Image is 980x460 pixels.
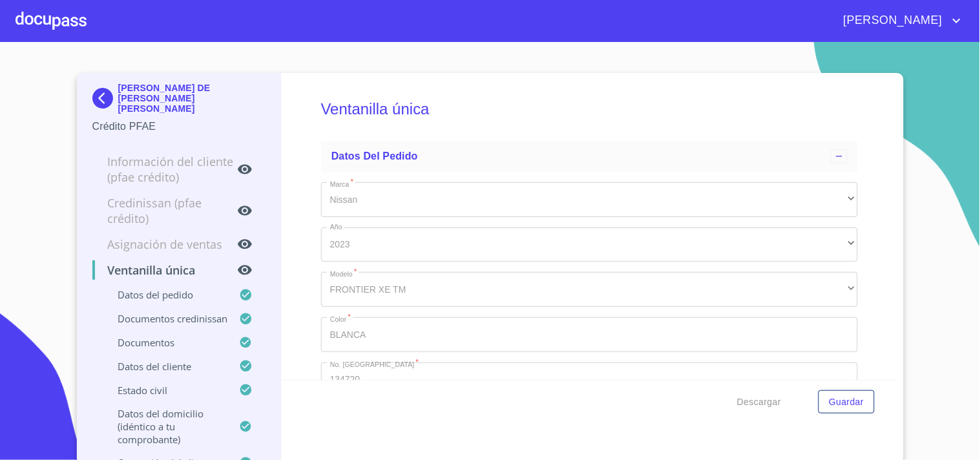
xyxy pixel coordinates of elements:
[321,83,858,136] h5: Ventanilla única
[737,394,781,410] span: Descargar
[834,10,949,31] span: [PERSON_NAME]
[92,83,266,119] div: [PERSON_NAME] DE [PERSON_NAME] [PERSON_NAME]
[92,288,240,301] p: Datos del pedido
[118,83,266,114] p: [PERSON_NAME] DE [PERSON_NAME] [PERSON_NAME]
[818,390,874,414] button: Guardar
[321,182,858,217] div: Nissan
[92,195,238,226] p: Credinissan (PFAE crédito)
[92,336,240,349] p: Documentos
[331,151,418,162] span: Datos del pedido
[732,390,786,414] button: Descargar
[834,10,964,31] button: account of current user
[92,119,266,134] p: Crédito PFAE
[92,88,118,109] img: Docupass spot blue
[92,384,240,397] p: Estado civil
[92,312,240,325] p: Documentos CrediNissan
[321,141,858,172] div: Datos del pedido
[92,262,238,278] p: Ventanilla única
[92,360,240,373] p: Datos del cliente
[829,394,864,410] span: Guardar
[92,154,238,185] p: Información del cliente (PFAE crédito)
[321,227,858,262] div: 2023
[92,236,238,252] p: Asignación de Ventas
[321,272,858,307] div: FRONTIER XE TM
[92,407,240,446] p: Datos del domicilio (idéntico a tu comprobante)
